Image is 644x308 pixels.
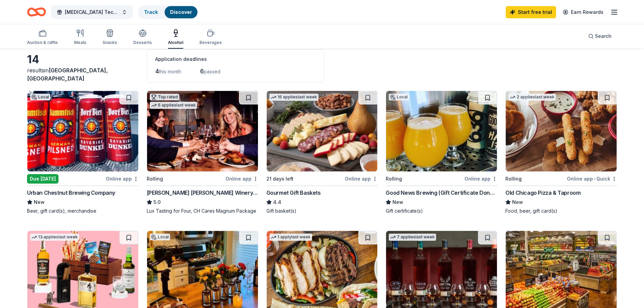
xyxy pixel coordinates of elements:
div: Online app [345,174,378,183]
div: Gourmet Gift Baskets [266,189,321,197]
div: 2 applies last week [508,94,556,101]
div: Online app [106,174,139,183]
a: Discover [170,9,192,15]
button: TrackDiscover [138,5,198,19]
span: New [392,198,403,206]
div: Auction & raffle [27,40,58,45]
button: Snacks [102,26,117,49]
a: Home [27,4,46,20]
div: Old Chicago Pizza & Taproom [505,189,580,197]
div: Food, beer, gift card(s) [505,208,617,214]
span: New [512,198,523,206]
div: results [27,66,139,82]
span: 4 [155,68,159,75]
div: Alcohol [168,40,183,45]
div: Snacks [102,40,117,45]
button: [MEDICAL_DATA] Tech Week 2025 [51,5,133,19]
div: 14 [27,53,139,66]
a: Image for Good News Brewing (Gift Certificate Donation)LocalRollingOnline appGood News Brewing (G... [386,91,497,214]
img: Image for Good News Brewing (Gift Certificate Donation) [386,91,497,171]
button: Search [583,29,617,43]
a: Image for Cooper's Hawk Winery and RestaurantsTop rated6 applieslast weekRollingOnline app[PERSON... [147,91,258,214]
div: Desserts [133,40,152,45]
div: Local [389,94,409,100]
div: Gift basket(s) [266,208,378,214]
span: • [594,176,595,182]
div: Online app Quick [567,174,617,183]
div: [PERSON_NAME] [PERSON_NAME] Winery and Restaurants [147,189,258,197]
div: Good News Brewing (Gift Certificate Donation) [386,189,497,197]
div: Top rated [150,94,179,100]
span: passed [204,69,220,74]
span: [MEDICAL_DATA] Tech Week 2025 [65,8,119,16]
div: Meals [74,40,86,45]
a: Image for Gourmet Gift Baskets16 applieslast week21 days leftOnline appGourmet Gift Baskets4.4Gif... [266,91,378,214]
div: 7 applies last week [389,234,436,241]
button: Auction & raffle [27,26,58,49]
div: Application deadlines [155,55,316,63]
div: Online app [464,174,497,183]
a: Image for Old Chicago Pizza & Taproom2 applieslast weekRollingOnline app•QuickOld Chicago Pizza &... [505,91,617,214]
span: this month [159,69,181,74]
a: Track [144,9,158,15]
a: Start free trial [506,6,556,18]
img: Image for Gourmet Gift Baskets [267,91,378,171]
div: 16 applies last week [269,94,318,101]
div: Online app [225,174,258,183]
div: Local [30,94,50,100]
a: Earn Rewards [559,6,607,18]
div: Rolling [147,175,163,183]
img: Image for Urban Chestnut Brewing Company [27,91,138,171]
img: Image for Cooper's Hawk Winery and Restaurants [147,91,258,171]
div: 21 days left [266,175,293,183]
div: 13 applies last week [30,234,79,241]
button: Beverages [199,26,222,49]
div: Urban Chestnut Brewing Company [27,189,115,197]
span: New [34,198,45,206]
button: Meals [74,26,86,49]
div: 6 applies last week [150,102,197,109]
span: Search [595,32,612,40]
img: Image for Old Chicago Pizza & Taproom [506,91,617,171]
div: 1 apply last week [269,234,312,241]
span: 6 [200,68,204,75]
span: 4.4 [273,198,281,206]
span: in [27,67,108,82]
span: 5.0 [153,198,161,206]
button: Desserts [133,26,152,49]
div: Due [DATE] [27,174,58,184]
span: [GEOGRAPHIC_DATA], [GEOGRAPHIC_DATA] [27,67,108,82]
div: Local [150,234,170,240]
div: Rolling [386,175,402,183]
div: Beer, gift card(s), merchandise [27,208,139,214]
div: Rolling [505,175,522,183]
button: Alcohol [168,26,183,49]
div: Beverages [199,40,222,45]
div: Gift certificate(s) [386,208,497,214]
div: Lux Tasting for Four, CH Cares Magnum Package [147,208,258,214]
a: Image for Urban Chestnut Brewing CompanyLocalDue [DATE]Online appUrban Chestnut Brewing CompanyNe... [27,91,139,214]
